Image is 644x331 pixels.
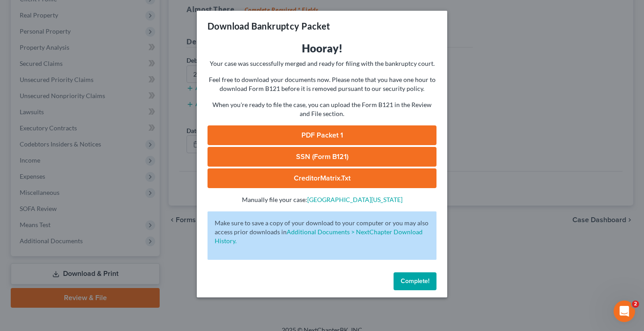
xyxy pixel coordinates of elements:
p: Feel free to download your documents now. Please note that you have one hour to download Form B12... [208,75,436,93]
a: SSN (Form B121) [208,147,436,167]
p: Your case was successfully merged and ready for filing with the bankruptcy court. [208,59,436,68]
span: 2 [632,301,639,308]
a: CreditorMatrix.txt [208,168,436,188]
a: PDF Packet 1 [208,125,436,145]
span: Complete! [401,277,429,285]
iframe: Intercom live chat [614,301,635,322]
button: Complete! [394,272,436,290]
a: [GEOGRAPHIC_DATA][US_STATE] [307,196,402,203]
h3: Hooray! [208,41,436,56]
p: Make sure to save a copy of your download to your computer or you may also access prior downloads in [215,219,429,245]
p: Manually file your case: [208,195,436,204]
h3: Download Bankruptcy Packet [208,20,330,32]
p: When you're ready to file the case, you can upload the Form B121 in the Review and File section. [208,100,436,118]
a: Additional Documents > NextChapter Download History. [215,228,423,245]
